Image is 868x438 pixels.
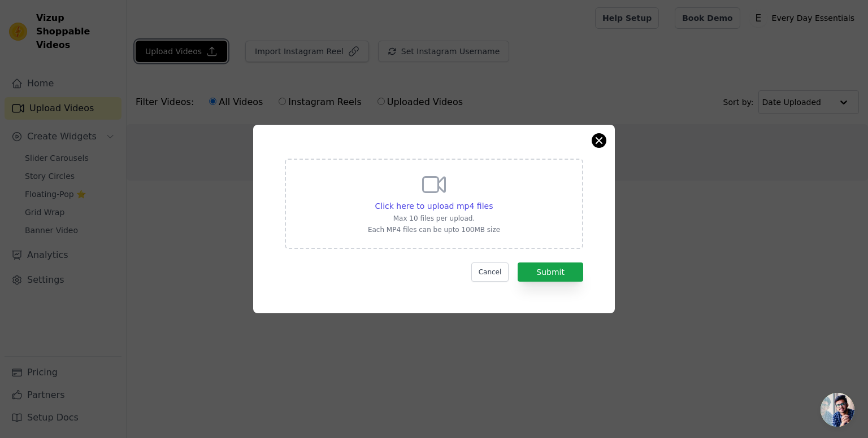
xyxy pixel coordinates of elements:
[518,262,583,282] button: Submit
[592,134,606,147] button: Close modal
[471,262,509,282] button: Cancel
[368,214,500,223] p: Max 10 files per upload.
[821,393,854,427] a: Open chat
[368,225,500,234] p: Each MP4 files can be upto 100MB size
[375,202,493,211] span: Click here to upload mp4 files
